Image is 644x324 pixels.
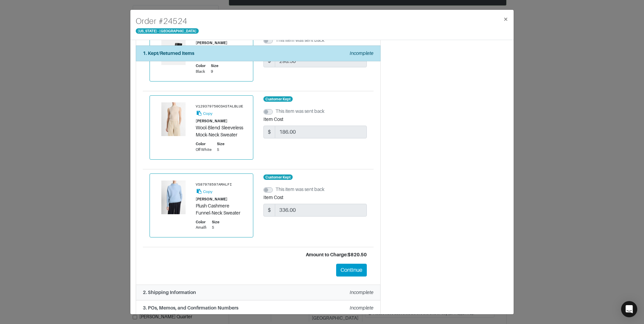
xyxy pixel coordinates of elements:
[350,290,374,295] em: Incomplete
[263,194,283,201] label: Item Cost
[196,225,206,230] div: Amalfi
[276,108,324,115] label: This item was sent back
[196,202,246,217] div: Plush Cashmere Funnel-Neck Sweater
[203,111,213,116] small: Copy
[211,63,218,69] div: Size
[276,186,324,193] label: This item was sent back
[498,10,514,29] button: Close
[196,104,243,108] small: V129379750COASTALBLUE
[621,301,637,317] div: Open Intercom Messenger
[212,225,219,230] div: S
[136,15,199,27] h4: Order # 24524
[196,119,227,123] small: [PERSON_NAME]
[196,183,232,187] small: VS87978597AMALFI
[157,102,190,136] img: Product
[150,251,367,258] div: Amount to Charge: $820.50
[196,141,212,147] div: Color
[143,305,238,311] strong: 3. POs, Memos, and Confirmation Numbers
[196,124,246,138] div: Wool-Blend Sleeveless Mock-Neck Sweater
[263,45,283,52] label: Item Cost
[217,141,224,147] div: Size
[196,188,213,195] button: Copy
[196,219,206,225] div: Color
[143,51,194,56] strong: 1. Kept/Returned Items
[276,37,324,44] label: This item was sent back
[143,290,196,295] strong: 2. Shipping Information
[196,197,227,201] small: [PERSON_NAME]
[196,41,227,45] small: [PERSON_NAME]
[212,219,219,225] div: Size
[157,181,190,214] img: Product
[263,116,283,123] label: Item Cost
[136,28,199,34] span: [US_STATE] - [GEOGRAPHIC_DATA]
[196,63,205,69] div: Color
[196,69,205,74] div: Black
[350,51,374,56] em: Incomplete
[350,305,374,311] em: Incomplete
[263,126,275,138] span: $
[203,190,213,194] small: Copy
[196,147,212,153] div: Off White
[263,204,275,217] span: $
[263,96,293,102] span: Customer Kept
[217,147,224,153] div: S
[196,109,213,117] button: Copy
[503,14,508,24] span: ×
[263,174,293,180] span: Customer Kept
[336,264,367,277] button: Continue
[211,69,218,74] div: 9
